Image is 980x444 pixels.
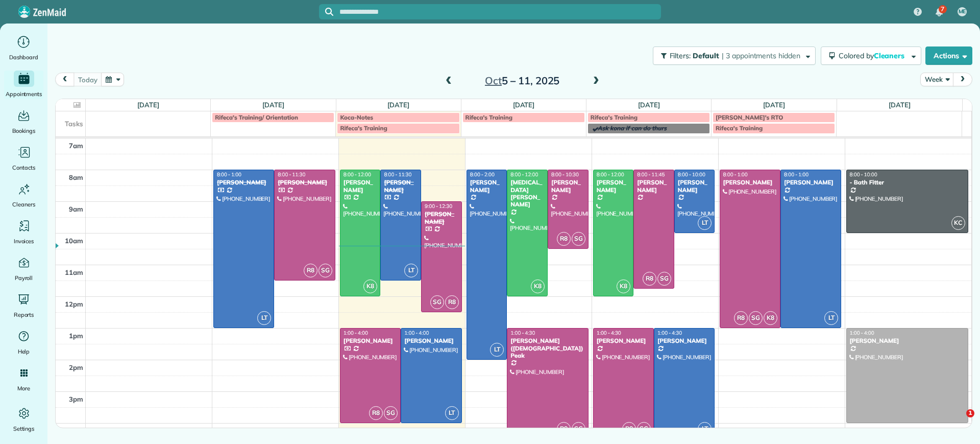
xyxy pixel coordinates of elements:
[850,330,874,336] span: 1:00 - 4:00
[15,273,33,283] span: Payroll
[458,75,586,86] h2: 5 – 11, 2025
[557,422,571,436] span: R8
[551,179,585,194] div: [PERSON_NAME]
[784,171,808,178] span: 8:00 - 1:00
[591,113,638,121] span: Rifeca's Training
[73,73,102,86] button: today
[384,406,398,420] span: SG
[636,179,671,194] div: [PERSON_NAME]
[430,295,444,309] span: SG
[849,179,965,186] div: - Bath Fitter
[424,211,459,225] div: [PERSON_NAME]
[4,107,43,136] a: Bookings
[716,124,763,132] span: Rifeca's Training
[490,343,504,357] span: LT
[953,73,972,86] button: next
[325,8,333,16] svg: Focus search
[425,203,452,209] span: 9:00 - 12:30
[404,264,418,277] span: LT
[764,311,777,325] span: K8
[849,337,965,344] div: [PERSON_NAME]
[470,179,504,194] div: [PERSON_NAME]
[928,1,950,24] div: 7 unread notifications
[485,74,502,87] span: Oct
[343,179,378,194] div: [PERSON_NAME]
[557,232,571,246] span: R8
[343,337,398,344] div: [PERSON_NAME]
[597,330,621,336] span: 1:00 - 4:30
[723,179,777,186] div: [PERSON_NAME]
[4,218,43,246] a: Invoices
[69,427,83,435] span: 4pm
[734,311,748,325] span: R8
[749,311,763,325] span: SG
[69,363,83,371] span: 2pm
[65,237,83,245] span: 10am
[12,162,35,173] span: Contacts
[637,422,651,436] span: SG
[344,330,368,336] span: 1:00 - 4:00
[597,171,624,178] span: 8:00 - 12:00
[278,171,305,178] span: 8:00 - 11:30
[69,395,83,403] span: 3pm
[783,179,838,186] div: [PERSON_NAME]
[340,113,373,121] span: Koca-Notes
[65,300,83,308] span: 12pm
[277,179,332,186] div: [PERSON_NAME]
[465,113,512,121] span: Rifeca's Training
[637,171,665,178] span: 8:00 - 11:45
[404,330,429,336] span: 1:00 - 4:00
[572,422,585,436] span: SG
[657,337,712,344] div: [PERSON_NAME]
[596,179,631,194] div: [PERSON_NAME]
[763,101,785,109] a: [DATE]
[6,89,42,99] span: Appointments
[445,406,459,420] span: LT
[510,337,585,359] div: [PERSON_NAME] ([DEMOGRAPHIC_DATA]) Peak
[69,332,83,340] span: 1pm
[18,346,30,357] span: Help
[217,171,241,178] span: 8:00 - 1:00
[966,409,974,417] span: 1
[340,124,387,132] span: Rifeca's Training
[4,34,43,62] a: Dashboard
[670,51,691,60] span: Filters:
[4,181,43,209] a: Cleaners
[4,328,43,357] a: Help
[551,171,579,178] span: 8:00 - 10:30
[344,171,371,178] span: 8:00 - 12:00
[69,205,83,213] span: 9am
[824,311,838,325] span: LT
[216,179,271,186] div: [PERSON_NAME]
[363,279,377,293] span: K8
[874,51,906,60] span: Cleaners
[9,52,38,62] span: Dashboard
[653,46,816,65] button: Filters: Default | 3 appointments hidden
[945,409,970,434] iframe: Intercom live chat
[384,171,411,178] span: 8:00 - 11:30
[55,73,75,86] button: prev
[678,171,705,178] span: 8:00 - 10:00
[850,171,877,178] span: 8:00 - 10:00
[4,71,43,99] a: Appointments
[677,179,712,194] div: [PERSON_NAME]
[693,51,720,60] span: Default
[13,424,35,434] span: Settings
[137,101,159,109] a: [DATE]
[4,254,43,283] a: Payroll
[4,144,43,173] a: Contacts
[318,264,332,277] span: SG
[596,337,651,344] div: [PERSON_NAME]
[925,46,972,65] button: Actions
[215,113,298,121] span: Rifeca's Training/ Orientation
[716,113,783,121] span: [PERSON_NAME]'s RTO
[513,101,535,109] a: [DATE]
[387,101,409,109] a: [DATE]
[951,216,965,230] span: KC
[572,232,585,246] span: SG
[959,8,966,16] span: ME
[839,51,908,60] span: Colored by
[648,46,816,65] a: Filters: Default | 3 appointments hidden
[889,101,911,109] a: [DATE]
[617,279,630,293] span: K8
